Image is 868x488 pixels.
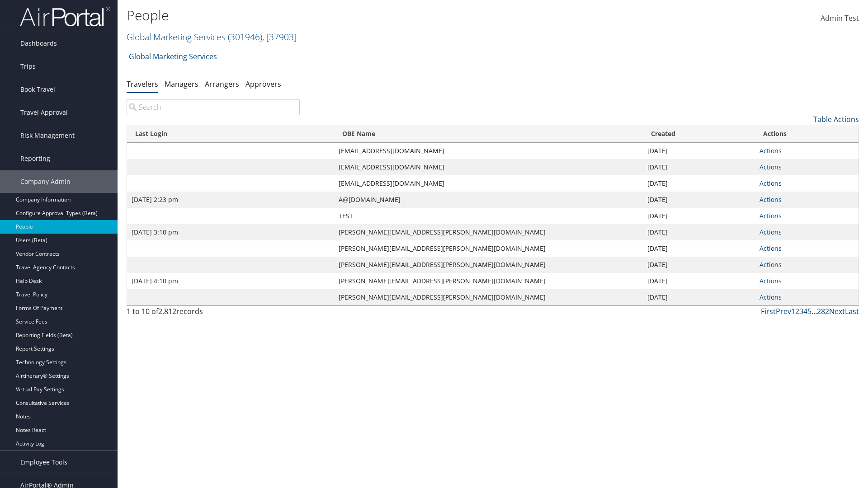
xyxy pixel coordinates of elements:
[755,125,859,143] th: Actions
[759,260,782,269] a: Actions
[20,170,71,193] span: Company Admin
[334,273,643,289] td: [PERSON_NAME][EMAIL_ADDRESS][PERSON_NAME][DOMAIN_NAME]
[334,240,643,257] td: [PERSON_NAME][EMAIL_ADDRESS][PERSON_NAME][DOMAIN_NAME]
[129,47,217,66] a: Global Marketing Services
[643,125,755,143] th: Created: activate to sort column ascending
[205,79,239,89] a: Arrangers
[20,55,36,78] span: Trips
[165,79,198,89] a: Managers
[803,306,807,316] a: 4
[643,208,755,224] td: [DATE]
[817,306,829,316] a: 282
[795,306,799,316] a: 2
[127,125,334,143] th: Last Login: activate to sort column ascending
[759,277,782,285] a: Actions
[127,192,334,208] td: [DATE] 2:23 pm
[759,244,782,253] a: Actions
[20,6,110,27] img: airportal-logo.png
[759,163,782,171] a: Actions
[20,124,75,147] span: Risk Management
[643,257,755,273] td: [DATE]
[127,306,300,321] div: 1 to 10 of records
[127,79,158,89] a: Travelers
[20,101,68,124] span: Travel Approval
[158,306,176,316] span: 2,812
[759,228,782,236] a: Actions
[845,306,859,316] a: Last
[759,146,782,155] a: Actions
[643,224,755,240] td: [DATE]
[643,289,755,305] td: [DATE]
[20,451,67,474] span: Employee Tools
[127,99,300,115] input: Search
[262,31,297,43] span: , [ 37903 ]
[334,208,643,224] td: TEST
[829,306,845,316] a: Next
[127,273,334,289] td: [DATE] 4:10 pm
[334,289,643,305] td: [PERSON_NAME][EMAIL_ADDRESS][PERSON_NAME][DOMAIN_NAME]
[759,211,782,220] a: Actions
[643,159,755,175] td: [DATE]
[813,114,859,124] a: Table Actions
[643,273,755,289] td: [DATE]
[334,224,643,240] td: [PERSON_NAME][EMAIL_ADDRESS][PERSON_NAME][DOMAIN_NAME]
[807,306,811,316] a: 5
[334,125,643,143] th: OBE Name: activate to sort column ascending
[20,78,55,101] span: Book Travel
[759,179,782,188] a: Actions
[20,147,50,170] span: Reporting
[821,5,859,33] a: Admin Test
[759,293,782,301] a: Actions
[334,143,643,159] td: [EMAIL_ADDRESS][DOMAIN_NAME]
[776,306,791,316] a: Prev
[811,306,817,316] span: …
[643,192,755,208] td: [DATE]
[643,240,755,257] td: [DATE]
[334,159,643,175] td: [EMAIL_ADDRESS][DOMAIN_NAME]
[127,6,615,25] h1: People
[334,192,643,208] td: A@[DOMAIN_NAME]
[127,31,297,43] a: Global Marketing Services
[334,257,643,273] td: [PERSON_NAME][EMAIL_ADDRESS][PERSON_NAME][DOMAIN_NAME]
[127,224,334,240] td: [DATE] 3:10 pm
[799,306,803,316] a: 3
[761,306,776,316] a: First
[245,79,281,89] a: Approvers
[334,175,643,192] td: [EMAIL_ADDRESS][DOMAIN_NAME]
[643,143,755,159] td: [DATE]
[759,195,782,204] a: Actions
[228,31,262,43] span: ( 301946 )
[20,32,57,55] span: Dashboards
[791,306,795,316] a: 1
[643,175,755,192] td: [DATE]
[821,13,859,23] span: Admin Test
